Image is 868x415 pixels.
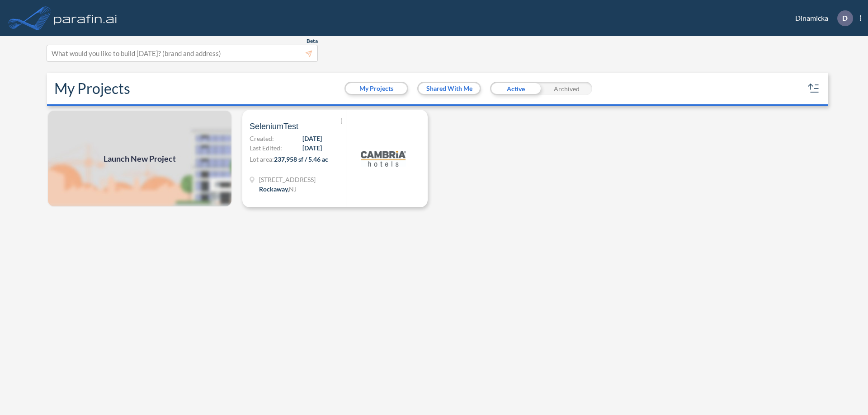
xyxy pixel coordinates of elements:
[259,185,289,193] span: Rockaway ,
[307,37,318,45] span: Beta
[259,175,316,184] span: 321 Mt Hope Ave
[289,185,297,193] span: NJ
[302,134,322,143] span: [DATE]
[346,83,407,94] button: My Projects
[259,184,297,194] div: Rockaway, NJ
[419,83,480,94] button: Shared With Me
[104,153,176,165] span: Launch New Project
[490,82,541,95] div: Active
[250,121,298,132] span: SeleniumTest
[54,80,130,97] h2: My Projects
[302,143,322,153] span: [DATE]
[842,14,848,22] p: D
[361,136,406,181] img: logo
[250,134,274,143] span: Created:
[807,81,821,96] button: sort
[47,110,232,207] img: add
[541,82,592,95] div: Archived
[250,143,282,153] span: Last Edited:
[47,110,232,207] a: Launch New Project
[52,9,119,27] img: logo
[782,10,861,26] div: Dinamicka
[250,155,274,163] span: Lot area:
[274,155,328,163] span: 237,958 sf / 5.46 ac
